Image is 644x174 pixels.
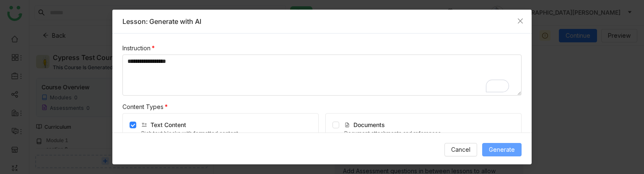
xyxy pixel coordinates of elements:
div: Content Types [122,102,522,112]
div: Rich text blocks with formatted content [141,130,238,138]
div: Instruction [122,44,522,53]
span: Text Content [151,121,186,128]
span: Cancel [451,145,470,154]
span: Documents [353,121,385,128]
button: Cancel [444,143,477,156]
button: Close [509,10,532,32]
div: Lesson: Generate with AI [122,16,522,26]
button: Generate [482,143,522,156]
span: Generate [489,145,515,154]
div: Document attachments and references [344,130,441,138]
textarea: To enrich screen reader interactions, please activate Accessibility in Grammarly extension settings [122,55,522,96]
